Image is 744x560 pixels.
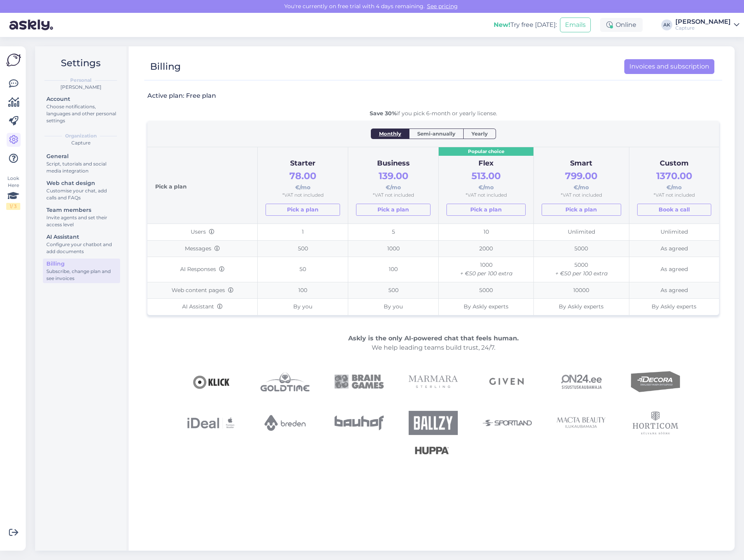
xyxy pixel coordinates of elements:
td: Users [147,224,258,240]
div: Billing [46,260,117,268]
a: AI AssistantConfigure your chatbot and add documents [43,232,120,256]
span: 1370.00 [656,170,692,181]
img: Askly Logo [6,53,21,67]
b: Personal [70,77,92,84]
td: Messages [147,240,258,257]
div: [PERSON_NAME] [41,84,120,91]
td: By you [258,299,348,315]
img: Given [483,357,532,406]
td: 100 [258,282,348,299]
img: Huppa [409,440,458,459]
td: By Askly experts [629,299,719,315]
div: Account [46,95,117,103]
td: 10000 [534,282,629,299]
div: Pick a plan [155,155,250,216]
td: As agreed [629,257,719,282]
span: 139.00 [379,170,408,181]
div: *VAT not included [266,192,340,199]
div: €/mo [356,169,430,192]
img: Sportland [483,409,532,437]
img: Klick [186,357,236,406]
div: €/mo [266,169,340,192]
a: See pricing [425,3,460,10]
b: Askly is the only AI-powered chat that feels human. [348,335,519,342]
div: Custom [637,158,711,169]
td: 100 [348,257,439,282]
img: Breden [260,409,310,437]
img: Ballzy [409,409,458,437]
b: New! [494,21,510,28]
div: Business [356,158,430,169]
td: 5 [348,224,439,240]
div: Web chat design [46,179,117,187]
i: + €50 per 100 extra [460,270,512,277]
a: Team membersInvite agents and set their access level [43,205,120,229]
a: Web chat designCustomise your chat, add calls and FAQs [43,178,120,203]
td: As agreed [629,240,719,257]
td: Unlimited [534,224,629,240]
i: + €50 per 100 extra [555,270,608,277]
td: 1000 [438,257,533,282]
div: Capture [41,139,120,146]
h2: Settings [41,56,120,70]
span: 513.00 [471,170,501,181]
div: AI Assistant [46,233,117,241]
img: bauhof [335,409,384,437]
div: Smart [542,158,621,169]
td: Web content pages [147,282,258,299]
div: Choose notifications, languages and other personal settings [46,103,117,124]
td: AI Responses [147,257,258,282]
div: Look Here [6,175,20,210]
b: Organization [65,132,97,139]
td: 500 [258,240,348,257]
td: 1000 [348,240,439,257]
div: €/mo [542,169,621,192]
img: Mactabeauty [557,409,606,437]
h3: Active plan: Free plan [147,92,216,100]
img: Goldtime [260,357,310,406]
span: Monthly [379,130,401,137]
div: 1 / 3 [6,203,20,210]
div: AK [661,19,672,30]
a: Pick a plan [356,204,430,216]
a: Invoices and subscription [624,59,714,74]
td: By you [348,299,439,315]
div: Subscribe, change plan and see invoices [46,268,117,282]
div: Invite agents and set their access level [46,214,117,228]
div: Capture [675,25,731,31]
td: 5000 [534,257,629,282]
div: Script, tutorials and social media integration [46,160,117,174]
div: Team members [46,206,117,214]
button: Emails [560,18,591,32]
div: Try free [DATE]: [494,20,557,30]
img: Horticom [631,409,680,437]
div: [PERSON_NAME] [675,19,731,25]
div: Popular choice [439,147,533,156]
td: 5000 [534,240,629,257]
div: Flex [446,158,526,169]
div: *VAT not included [356,192,430,199]
div: General [46,152,117,160]
button: Book a call [637,204,711,216]
a: Pick a plan [542,204,621,216]
span: 799.00 [565,170,597,181]
div: €/mo [446,169,526,192]
img: Braingames [335,357,384,406]
td: By Askly experts [534,299,629,315]
div: Starter [266,158,340,169]
a: Pick a plan [446,204,526,216]
td: 1 [258,224,348,240]
a: [PERSON_NAME]Capture [675,19,739,31]
div: Configure your chatbot and add documents [46,241,117,255]
td: By Askly experts [438,299,533,315]
img: IDeal [186,409,236,437]
td: 2000 [438,240,533,257]
td: 5000 [438,282,533,299]
div: We help leading teams build trust, 24/7. [147,334,719,352]
img: Marmarasterling [409,357,458,406]
span: 78.00 [289,170,316,181]
td: 10 [438,224,533,240]
td: AI Assistant [147,299,258,315]
a: Pick a plan [266,204,340,216]
a: BillingSubscribe, change plan and see invoices [43,259,120,283]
